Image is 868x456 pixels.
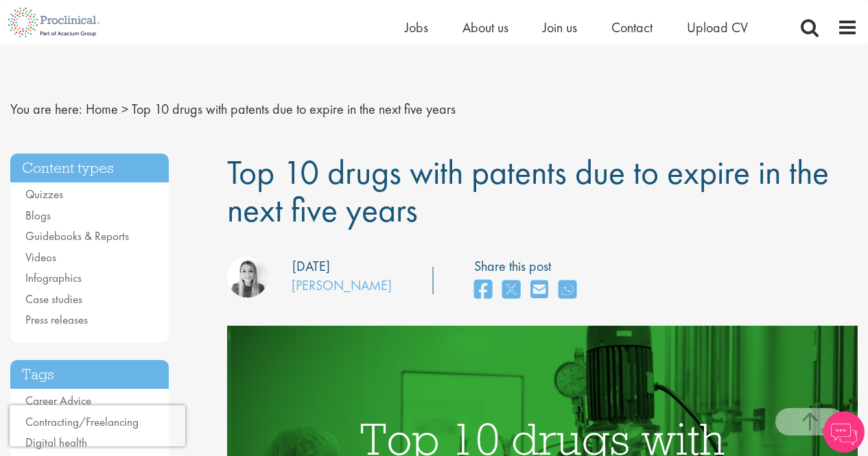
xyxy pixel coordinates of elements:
a: Videos [25,250,56,265]
a: Upload CV [687,19,748,36]
span: > [121,100,128,118]
a: [PERSON_NAME] [292,276,392,294]
span: You are here: [10,100,82,118]
a: share on whats app [559,276,576,305]
a: Press releases [25,312,88,327]
a: breadcrumb link [86,100,118,118]
h3: Content types [10,154,169,183]
img: Chatbot [823,411,865,453]
a: Contact [611,19,653,36]
a: share on facebook [474,276,492,305]
a: Jobs [405,19,428,36]
img: Hannah Burke [227,256,268,298]
a: About us [462,19,508,36]
a: Career Advice [25,393,91,408]
a: Case studies [25,291,82,307]
a: Join us [543,19,577,36]
a: share on email [530,276,548,305]
iframe: reCAPTCHA [10,405,185,446]
h3: Tags [10,360,169,389]
a: Guidebooks & Reports [25,228,129,243]
a: Quizzes [25,187,63,202]
span: Top 10 drugs with patents due to expire in the next five years [227,150,829,232]
a: share on twitter [502,276,520,305]
div: [DATE] [292,256,330,276]
label: Share this post [474,256,583,276]
a: Infographics [25,270,82,285]
span: Top 10 drugs with patents due to expire in the next five years [132,100,456,118]
a: Blogs [25,208,51,223]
